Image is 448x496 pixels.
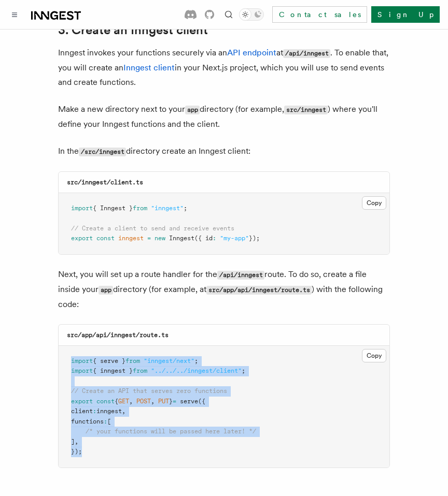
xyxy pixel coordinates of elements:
p: Next, you will set up a route handler for the route. To do so, create a file inside your director... [58,267,390,312]
span: inngest [96,407,122,415]
span: import [71,357,93,364]
span: from [125,357,140,364]
code: app [99,286,113,295]
span: , [151,398,155,405]
span: serve [180,398,198,405]
span: GET [118,398,129,405]
span: client [71,407,93,415]
a: API endpoint [227,48,276,57]
span: : [93,407,96,415]
a: 3. Create an Inngest client [58,23,208,37]
span: const [96,398,115,405]
button: Toggle navigation [8,8,21,21]
span: PUT [158,398,169,405]
p: Make a new directory next to your directory (for example, ) where you'll define your Inngest func... [58,102,390,132]
span: { [115,398,118,405]
a: Sign Up [371,6,440,23]
span: ; [242,367,245,374]
span: = [173,398,176,405]
button: Find something... [222,8,235,21]
span: = [147,235,151,242]
span: from [133,205,147,212]
span: inngest [118,235,144,242]
p: In the directory create an Inngest client: [58,144,390,159]
span: // Create an API that serves zero functions [71,387,227,395]
span: , [129,398,133,405]
code: src/app/api/inngest/route.ts [206,286,312,295]
code: /src/inngest [79,148,126,156]
span: , [122,407,125,415]
code: /api/inngest [283,49,330,58]
span: const [96,235,115,242]
span: "inngest" [151,205,184,212]
button: Copy [362,196,386,210]
span: : [104,418,107,425]
span: } [169,398,173,405]
code: app [185,106,200,114]
code: /api/inngest [217,271,264,280]
span: "my-app" [220,235,249,242]
span: }); [249,235,260,242]
span: ({ [198,398,205,405]
span: , [75,438,78,445]
span: [ [107,418,111,425]
span: "../../../inngest/client" [151,367,242,374]
span: import [71,367,93,374]
code: src/app/api/inngest/route.ts [67,331,169,339]
span: ; [184,205,187,212]
button: Toggle dark mode [239,8,264,21]
a: Inngest client [123,63,175,72]
span: from [133,367,147,374]
span: ] [71,438,75,445]
span: ({ id [194,235,213,242]
code: src/inngest/client.ts [67,179,143,186]
span: /* your functions will be passed here later! */ [86,428,256,435]
span: export [71,235,93,242]
span: { Inngest } [93,205,133,212]
span: "inngest/next" [144,357,194,364]
span: import [71,205,93,212]
a: Contact sales [272,6,367,23]
span: POST [136,398,151,405]
p: Inngest invokes your functions securely via an at . To enable that, you will create an in your Ne... [58,46,390,90]
span: : [213,235,216,242]
span: ; [194,357,198,364]
span: // Create a client to send and receive events [71,225,234,232]
span: new [155,235,165,242]
span: { serve } [93,357,125,364]
span: Inngest [169,235,194,242]
button: Copy [362,349,386,362]
span: { inngest } [93,367,133,374]
span: functions [71,418,104,425]
span: }); [71,448,82,455]
code: src/inngest [284,106,328,114]
span: export [71,398,93,405]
